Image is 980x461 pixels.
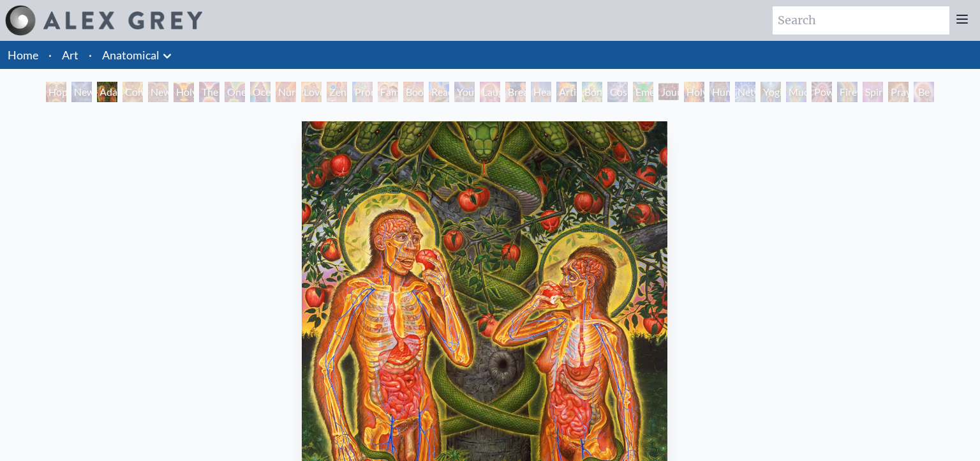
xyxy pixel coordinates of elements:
div: Networks [735,82,755,102]
div: Contemplation [122,82,143,102]
div: Ocean of Love Bliss [250,82,271,102]
a: Home [8,48,38,62]
a: Anatomical [102,46,160,64]
div: Spirit Animates the Flesh [863,82,883,102]
div: Yogi & the Möbius Sphere [761,82,781,102]
div: Adam & Eve [97,82,117,102]
div: Hope [46,82,66,102]
div: Emerald Grail [633,82,653,102]
a: Art [62,46,78,64]
div: Journey of the Wounded Healer [658,82,679,102]
div: Human Geometry [709,82,730,102]
li: · [43,41,57,69]
div: Power to the Peaceful [812,82,832,102]
div: Firewalking [837,82,857,102]
div: New Man [DEMOGRAPHIC_DATA]: [DEMOGRAPHIC_DATA] Mind [71,82,92,102]
div: Laughing Man [480,82,500,102]
div: Reading [429,82,449,102]
div: Holy Fire [684,82,704,102]
div: Promise [352,82,373,102]
input: Search [773,6,949,34]
div: One Taste [225,82,245,102]
div: Bond [582,82,602,102]
div: Young & Old [454,82,475,102]
div: Cosmic Lovers [607,82,628,102]
div: Mudra [786,82,806,102]
div: New Man New Woman [148,82,168,102]
div: Holy Grail [174,82,194,102]
li: · [84,41,97,69]
div: Praying Hands [888,82,909,102]
div: Be a Good Human Being [914,82,934,102]
div: Love Circuit [301,82,322,102]
div: Boo-boo [403,82,424,102]
div: Nursing [276,82,296,102]
div: Zena Lotus [327,82,347,102]
div: The Kiss [199,82,219,102]
div: Artist's Hand [556,82,577,102]
div: Breathing [505,82,526,102]
div: Family [378,82,398,102]
div: Healing [531,82,551,102]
